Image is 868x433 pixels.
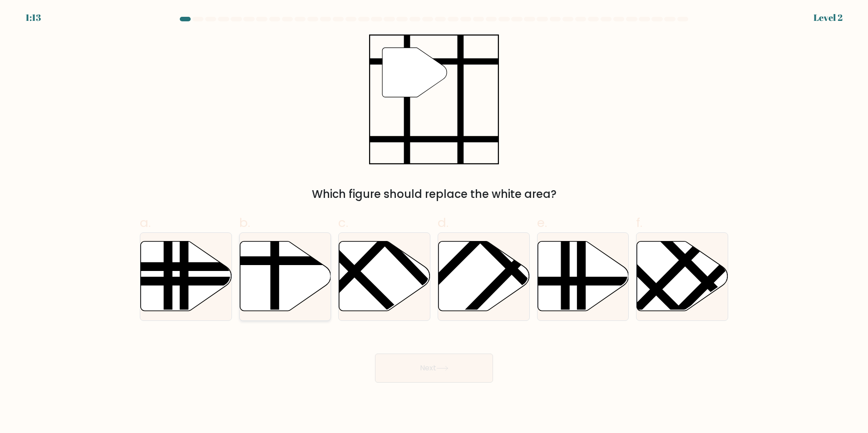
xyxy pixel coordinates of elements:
[140,214,151,231] span: a.
[375,354,493,383] button: Next
[25,11,41,25] div: 1:13
[338,214,348,231] span: c.
[382,48,447,97] g: "
[814,11,843,25] div: Level 2
[537,214,547,231] span: e.
[636,214,642,231] span: f.
[239,214,250,231] span: b.
[145,186,723,202] div: Which figure should replace the white area?
[438,214,449,231] span: d.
